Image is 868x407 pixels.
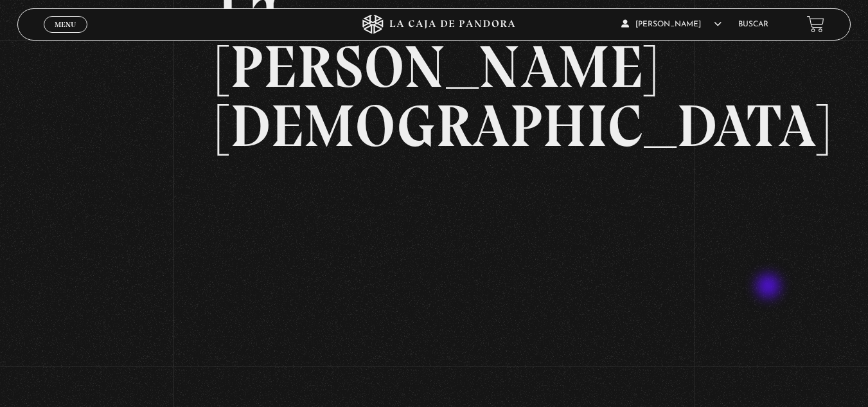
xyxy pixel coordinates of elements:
[55,21,76,28] span: Menu
[807,15,824,33] a: View your shopping cart
[621,21,722,28] span: [PERSON_NAME]
[50,31,80,40] span: Cerrar
[738,21,768,28] a: Buscar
